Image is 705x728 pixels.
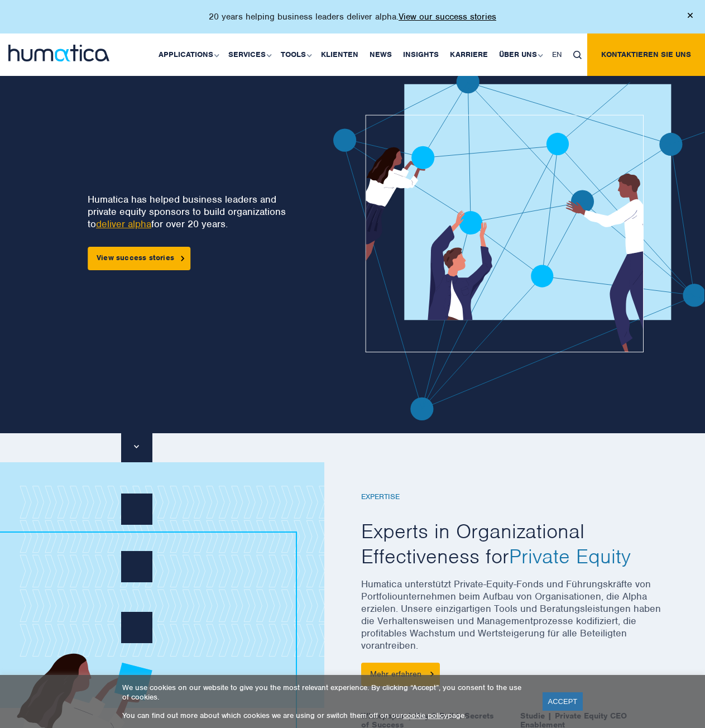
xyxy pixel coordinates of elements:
[509,543,631,569] span: Private Equity
[543,692,583,711] a: ACCEPT
[573,51,582,59] img: search_icon
[122,711,529,720] p: You can find out more about which cookies we are using or switch them off on our page.
[364,33,397,76] a: News
[209,11,496,22] p: 20 years helping business leaders deliver alpha.
[361,519,663,569] h2: Experts in Organizational Effectiveness for
[134,445,139,448] img: downarrow
[275,33,315,76] a: Tools
[403,711,448,720] a: cookie policy
[8,45,109,61] img: logo
[361,578,663,663] p: Humatica unterstützt Private-Equity-Fonds und Führungskräfte von Portfoliounternehmen beim Aufbau...
[361,492,663,502] h6: EXPERTISE
[88,193,293,230] p: Humatica has helped business leaders and private equity sponsors to build organizations to for ov...
[315,33,364,76] a: Klienten
[96,218,151,230] a: deliver alpha
[493,33,546,76] a: Über uns
[546,33,568,76] a: EN
[361,663,440,686] a: Mehr erfahren
[153,33,223,76] a: Applications
[181,256,184,261] img: arrowicon
[397,33,444,76] a: Insights
[552,50,562,59] span: EN
[223,33,275,76] a: Services
[444,33,493,76] a: Karriere
[122,683,529,702] p: We use cookies on our website to give you the most relevant experience. By clicking “Accept”, you...
[399,11,496,22] a: View our success stories
[587,33,705,76] a: Kontaktieren Sie uns
[430,672,434,677] img: arrowicon
[88,247,190,270] a: View success stories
